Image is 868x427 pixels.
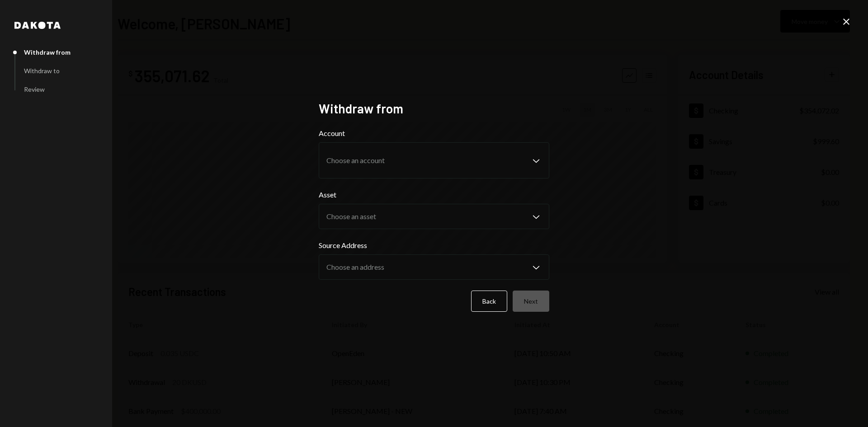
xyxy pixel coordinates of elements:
[319,128,549,139] label: Account
[319,189,549,200] label: Asset
[24,48,71,56] div: Withdraw from
[471,291,507,312] button: Back
[319,204,549,229] button: Asset
[319,100,549,117] h2: Withdraw from
[24,85,45,93] div: Review
[24,67,60,75] div: Withdraw to
[319,142,549,178] button: Account
[319,254,549,280] button: Source Address
[319,240,549,251] label: Source Address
